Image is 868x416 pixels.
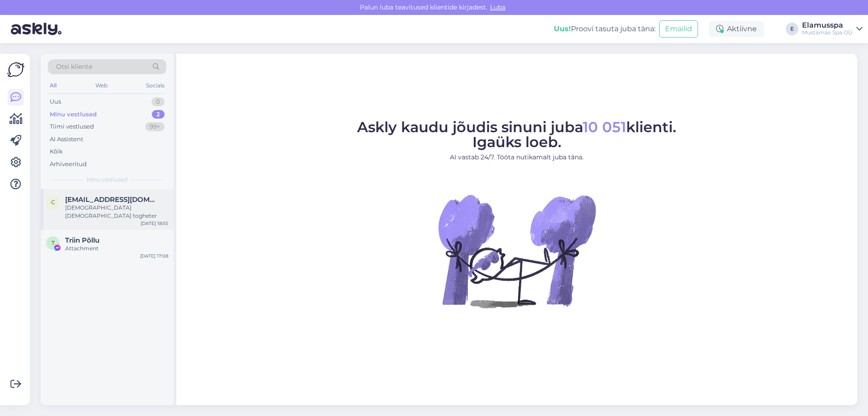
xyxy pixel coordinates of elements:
[709,21,764,37] div: Aktiivne
[56,62,92,72] span: Otsi kliente
[145,122,165,131] div: 99+
[487,3,508,11] span: Luba
[65,196,159,204] span: cristian.ferriello@gmail.com
[140,253,168,259] div: [DATE] 17:08
[50,97,61,106] div: Uus
[52,239,55,246] span: T
[50,122,94,131] div: Tiimi vestlused
[152,110,165,119] div: 2
[48,80,58,91] div: All
[435,169,598,332] img: No Chat active
[87,176,127,184] span: Minu vestlused
[802,29,853,36] div: Mustamäe Spa OÜ
[357,118,676,151] span: Askly kaudu jõudis sinuni juba klienti. Igaüks loeb.
[554,24,571,33] b: Uus!
[802,22,863,36] a: ElamusspaMustamäe Spa OÜ
[141,220,168,227] div: [DATE] 18:55
[50,110,97,119] div: Minu vestlused
[786,23,798,35] div: E
[583,118,626,136] span: 10 051
[659,20,698,38] button: Emailid
[51,199,55,206] span: c
[802,22,853,29] div: Elamusspa
[50,135,83,144] div: AI Assistent
[144,80,166,91] div: Socials
[65,244,168,253] div: Attachment
[357,153,676,162] p: AI vastab 24/7. Tööta nutikamalt juba täna.
[50,147,63,156] div: Kõik
[94,80,109,91] div: Web
[65,204,168,220] div: [DEMOGRAPHIC_DATA] [DEMOGRAPHIC_DATA] togheter
[65,236,99,244] span: Triin Põllu
[50,160,87,169] div: Arhiveeritud
[151,97,165,106] div: 0
[554,24,656,34] div: Proovi tasuta juba täna:
[7,61,24,78] img: Askly Logo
